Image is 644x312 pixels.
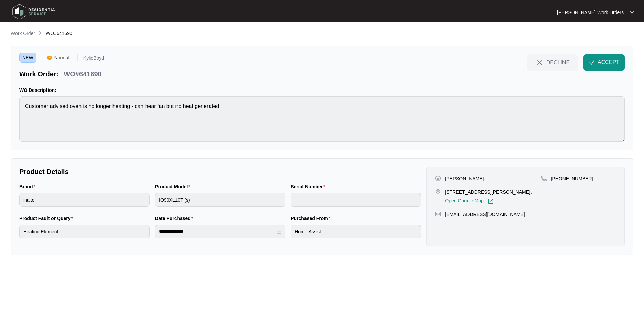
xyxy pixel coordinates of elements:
[488,198,494,204] img: Link-External
[536,59,544,67] img: close-Icon
[19,225,150,238] input: Product Fault or Query
[598,58,619,67] span: ACCEPT
[155,215,196,222] label: Date Purchased
[589,59,595,66] img: check-Icon
[19,53,36,63] span: NEW
[435,189,441,195] img: map-pin
[19,87,625,94] p: WO Description:
[527,54,578,71] button: close-IconDECLINE
[19,183,38,190] label: Brand
[445,211,525,218] p: [EMAIL_ADDRESS][DOMAIN_NAME]
[155,193,285,207] input: Product Model
[445,198,493,204] a: Open Google Map
[291,225,421,238] input: Purchased From
[630,11,634,14] img: dropdown arrow
[64,69,101,79] p: WO#641690
[291,215,333,222] label: Purchased From
[291,193,421,207] input: Serial Number
[19,96,625,142] textarea: Customer advised oven is no longer heating - can hear fan but no heat generated
[583,54,625,71] button: check-IconACCEPT
[435,175,441,181] img: user-pin
[19,69,58,79] p: Work Order:
[551,175,593,182] p: [PHONE_NUMBER]
[38,30,43,36] img: chevron-right
[159,228,275,235] input: Date Purchased
[541,175,547,181] img: map-pin
[10,2,57,22] img: residentia service logo
[19,193,150,207] input: Brand
[47,56,52,60] img: Vercel Logo
[291,183,328,190] label: Serial Number
[46,31,72,36] span: WO#641690
[52,53,72,63] span: Normal
[19,167,421,176] p: Product Details
[19,215,76,222] label: Product Fault or Query
[155,183,193,190] label: Product Model
[11,30,35,37] p: Work Order
[546,59,570,66] span: DECLINE
[557,9,624,16] p: [PERSON_NAME] Work Orders
[9,30,36,37] a: Work Order
[435,211,441,217] img: map-pin
[445,189,532,196] p: [STREET_ADDRESS][PERSON_NAME],
[83,56,104,63] p: KylieBoyd
[445,175,484,182] p: [PERSON_NAME]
